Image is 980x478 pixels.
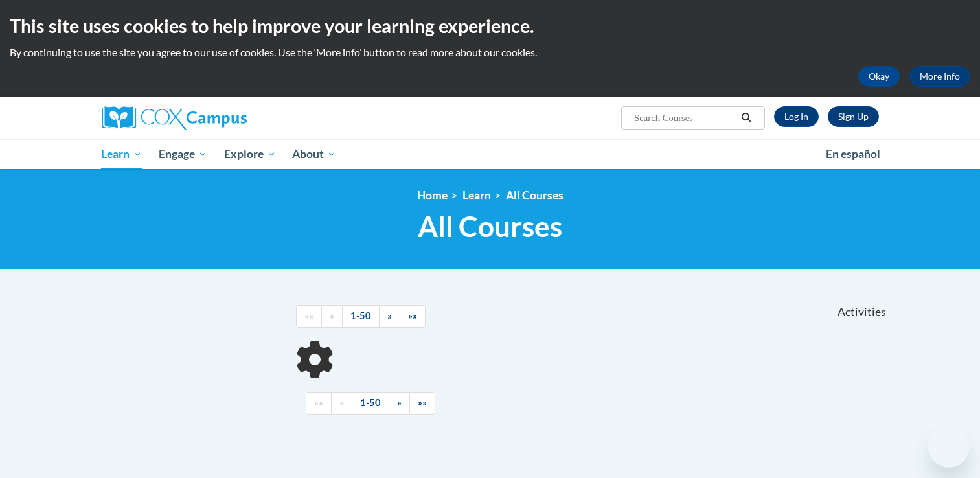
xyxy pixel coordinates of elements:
[506,188,564,202] a: All Courses
[101,146,142,162] span: Learn
[159,146,207,162] span: Engage
[306,392,332,415] a: Begining
[150,139,216,169] a: Engage
[292,146,336,162] span: About
[838,305,886,319] span: Activities
[352,392,389,415] a: 1-50
[330,310,334,321] span: «
[216,139,284,169] a: Explore
[397,397,402,408] span: »
[928,426,970,468] iframe: Button to launch messaging window
[387,310,392,321] span: »
[321,305,343,328] a: Previous
[389,392,410,415] a: Next
[817,141,889,168] a: En español
[304,310,313,321] span: ««
[10,13,970,39] h2: This site uses cookies to help improve your learning experience.
[331,392,352,415] a: Previous
[296,305,322,328] a: Begining
[342,305,380,328] a: 1-50
[633,110,736,126] input: Search Courses
[10,45,970,60] p: By continuing to use the site you agree to our use of cookies. Use the ‘More info’ button to read...
[93,139,151,169] a: Learn
[339,397,344,408] span: «
[224,146,276,162] span: Explore
[909,66,970,87] a: More Info
[102,106,247,130] img: Cox Campus
[400,305,426,328] a: End
[736,110,756,126] button: Search
[408,310,417,321] span: »»
[284,139,345,169] a: About
[462,188,491,202] a: Learn
[828,106,879,127] a: Register
[418,209,562,244] span: All Courses
[418,397,427,408] span: »»
[314,397,323,408] span: ««
[409,392,435,415] a: End
[102,106,348,130] a: Cox Campus
[379,305,400,328] a: Next
[417,188,448,202] a: Home
[82,139,898,169] div: Main menu
[774,106,819,127] a: Log In
[826,147,880,161] span: En español
[858,66,900,87] button: Okay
